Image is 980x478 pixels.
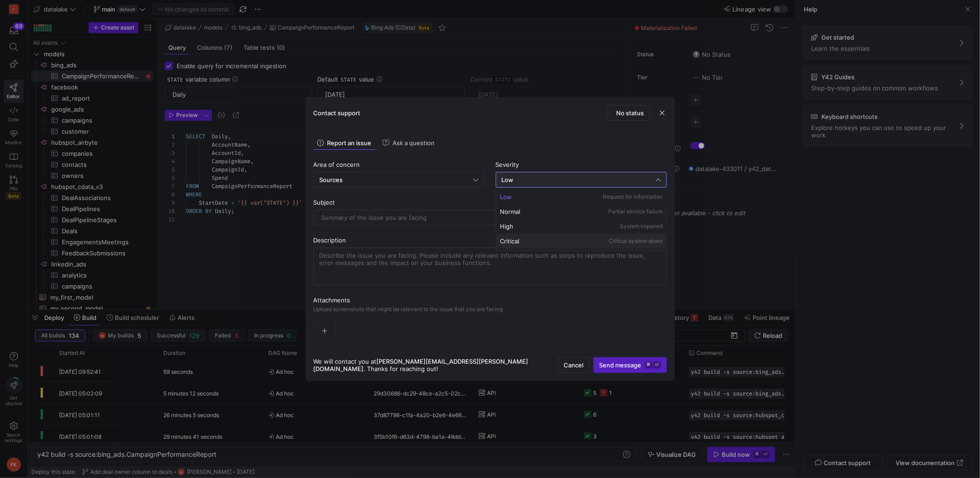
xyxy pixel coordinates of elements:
span: Critical [500,237,519,245]
span: High [500,223,513,230]
span: Critical system down [609,238,663,244]
span: System impaired [620,223,663,230]
span: Request for information [603,194,663,200]
span: Normal [500,208,520,215]
span: Partial service failure [608,208,663,215]
span: Low [500,193,512,201]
